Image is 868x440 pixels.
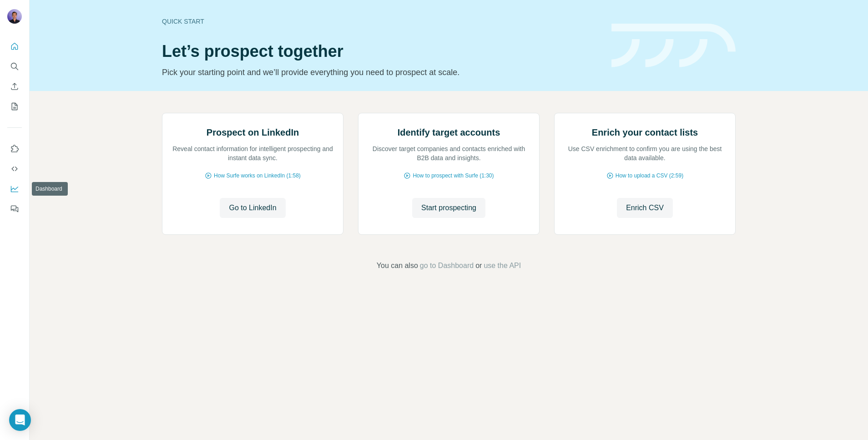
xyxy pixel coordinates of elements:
p: Reveal contact information for intelligent prospecting and instant data sync. [172,144,334,162]
button: Search [7,58,22,75]
div: Open Intercom Messenger [9,409,31,431]
button: Use Surfe API [7,161,22,177]
button: Quick start [7,38,22,55]
span: How to upload a CSV (2:59) [616,172,683,180]
button: Dashboard [7,181,22,197]
button: use the API [484,260,521,271]
p: Use CSV enrichment to confirm you are using the best data available. [564,144,726,162]
span: How Surfe works on LinkedIn (1:58) [214,172,301,180]
h2: Enrich your contact lists [592,126,698,139]
button: My lists [7,98,22,115]
h1: Let’s prospect together [162,42,601,61]
button: Feedback [7,201,22,217]
span: Enrich CSV [626,202,664,213]
button: Use Surfe on LinkedIn [7,141,22,157]
h2: Identify target accounts [398,126,500,139]
button: go to Dashboard [420,260,474,271]
h2: Prospect on LinkedIn [207,126,299,139]
button: Start prospecting [412,198,485,218]
span: Go to LinkedIn [229,202,276,213]
button: Enrich CSV [7,78,22,95]
span: or [475,260,482,271]
span: You can also [377,260,418,271]
p: Discover target companies and contacts enriched with B2B data and insights. [368,144,530,162]
button: Go to LinkedIn [220,198,285,218]
p: Pick your starting point and we’ll provide everything you need to prospect at scale. [162,66,601,79]
div: Quick start [162,17,601,26]
img: Avatar [7,9,22,24]
button: Enrich CSV [617,198,673,218]
span: How to prospect with Surfe (1:30) [413,172,494,180]
img: banner [611,24,736,68]
span: Start prospecting [421,202,476,213]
